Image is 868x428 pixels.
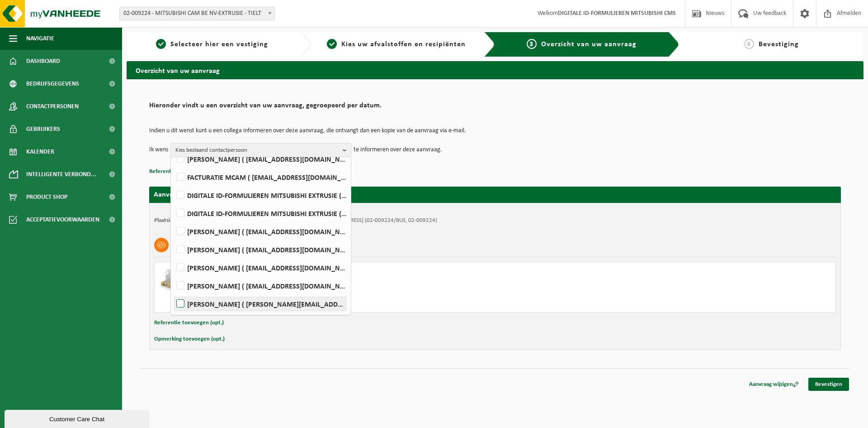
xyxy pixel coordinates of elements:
[26,118,60,140] span: Gebruikers
[175,207,346,220] label: DIGITALE ID-FORMULIEREN MITSUBISHI EXTRUSIE (2) ( [EMAIL_ADDRESS][DOMAIN_NAME] )
[170,41,268,48] span: Selecteer hier een vestiging
[759,41,799,48] span: Bevestiging
[156,39,166,49] span: 1
[149,128,841,134] p: Indien u dit wenst kunt u een collega informeren over deze aanvraag, die ontvangt dan een kopie v...
[26,95,79,118] span: Contactpersonen
[175,279,346,293] label: [PERSON_NAME] ( [EMAIL_ADDRESS][DOMAIN_NAME] )
[744,39,754,49] span: 4
[195,281,531,289] div: Ophalen en plaatsen lege
[175,170,346,184] label: FACTURATIE MCAM ( [EMAIL_ADDRESS][DOMAIN_NAME] )
[354,143,442,157] p: te informeren over deze aanvraag.
[5,408,151,428] iframe: chat widget
[808,378,849,391] a: Bevestigen
[26,27,54,50] span: Navigatie
[175,188,346,202] label: DIGITALE ID-FORMULIEREN MITSUBISHI EXTRUSIE ( [EMAIL_ADDRESS][DOMAIN_NAME] )
[170,143,351,157] button: Kies bestaand contactpersoon
[26,50,60,72] span: Dashboard
[175,243,346,256] label: [PERSON_NAME] ( [EMAIL_ADDRESS][DOMAIN_NAME] )
[316,39,477,50] a: 2Kies uw afvalstoffen en recipiënten
[159,267,186,294] img: LP-PA-00000-WDN-11.png
[26,208,99,231] span: Acceptatievoorwaarden
[127,61,863,79] h2: Overzicht van uw aanvraag
[26,163,96,186] span: Intelligente verbond...
[149,166,219,178] button: Referentie toevoegen (opt.)
[527,39,537,49] span: 3
[154,191,222,198] strong: Aanvraag voor [DATE]
[327,39,337,49] span: 2
[154,317,224,329] button: Referentie toevoegen (opt.)
[120,7,274,20] span: 02-009224 - MITSUBISHI CAM BE NV-EXTRUSIE - TIELT
[558,10,676,17] strong: DIGITALE ID-FORMULIEREN MITSUBISHI CMS
[131,39,293,50] a: 1Selecteer hier een vestiging
[26,72,79,95] span: Bedrijfsgegevens
[175,152,346,166] label: [PERSON_NAME] ( [EMAIL_ADDRESS][DOMAIN_NAME] )
[541,41,637,48] span: Overzicht van uw aanvraag
[149,143,168,157] p: Ik wens
[195,300,531,308] div: Aantal leveren: 0
[175,261,346,274] label: [PERSON_NAME] ( [EMAIL_ADDRESS][DOMAIN_NAME] )
[154,217,193,223] strong: Plaatsingsadres:
[742,378,806,391] a: Aanvraag wijzigen
[154,333,225,345] button: Opmerking toevoegen (opt.)
[175,225,346,238] label: [PERSON_NAME] ( [EMAIL_ADDRESS][DOMAIN_NAME] )
[341,41,466,48] span: Kies uw afvalstoffen en recipiënten
[195,293,531,300] div: Aantal ophalen : 1
[26,140,54,163] span: Kalender
[26,186,67,208] span: Product Shop
[175,297,346,311] label: [PERSON_NAME] ( [PERSON_NAME][EMAIL_ADDRESS][DOMAIN_NAME] )
[175,144,339,157] span: Kies bestaand contactpersoon
[149,102,841,114] h2: Hieronder vindt u een overzicht van uw aanvraag, gegroepeerd per datum.
[119,7,275,20] span: 02-009224 - MITSUBISHI CAM BE NV-EXTRUSIE - TIELT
